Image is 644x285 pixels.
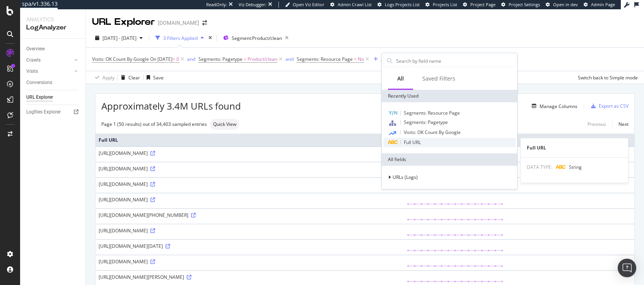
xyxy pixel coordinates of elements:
[99,258,401,265] div: [URL][DOMAIN_NAME]
[187,55,195,63] button: and
[99,196,401,203] div: [URL][DOMAIN_NAME]
[198,56,243,62] span: Segments: Pagetype
[26,79,52,87] div: Conversions
[26,93,53,101] div: URL Explorer
[26,67,72,76] a: Visits
[546,2,578,8] a: Open in dev
[99,243,401,249] div: [URL][DOMAIN_NAME][DATE]
[575,71,638,84] button: Switch back to Simple mode
[163,35,198,41] div: 3 Filters Applied
[92,56,149,62] span: Visits: OK Count By Google
[433,2,457,7] span: Projects List
[202,20,207,26] div: arrow-right-arrow-left
[26,79,80,87] a: Conversions
[26,45,80,53] a: Overview
[382,153,517,166] div: All fields
[152,32,207,44] button: 3 Filters Applied
[358,54,364,65] span: No
[599,103,629,109] div: Export as CSV
[381,56,401,63] div: Add Filter
[297,56,353,62] span: Segments: Resource Page
[338,2,372,7] span: Admin Crawl List
[463,2,495,8] a: Project Page
[404,139,421,146] span: Full URL
[187,56,195,62] div: and
[99,227,401,234] div: [URL][DOMAIN_NAME]
[371,55,401,64] button: Add Filter
[26,108,61,116] div: Logfiles Explorer
[92,32,146,44] button: [DATE] - [DATE]
[102,74,114,81] div: Apply
[232,35,282,41] span: Segment: Product/clean
[176,54,179,65] span: 0
[153,74,164,81] div: Save
[158,19,199,27] div: [DOMAIN_NAME]
[569,164,582,170] span: String
[404,134,634,146] th: Visits: OK Count By Google
[330,2,372,8] a: Admin Crawl List
[210,119,239,130] div: neutral label
[404,110,460,116] span: Segments: Resource Page
[206,2,227,8] div: ReadOnly:
[244,56,246,62] span: =
[173,56,175,62] span: =
[553,2,578,7] span: Open in dev
[591,2,615,7] span: Admin Page
[618,259,636,277] div: Open Intercom Messenger
[395,55,515,67] input: Search by field name
[501,2,540,8] a: Project Settings
[285,2,325,8] a: Open Viz Editor
[470,2,495,7] span: Project Page
[588,100,629,112] button: Export as CSV
[92,71,114,84] button: Apply
[584,2,615,8] a: Admin Page
[128,74,140,81] div: Clear
[101,121,207,127] div: Page 1 (50 results) out of 34,403 sampled entries
[26,45,45,53] div: Overview
[521,144,628,151] div: Full URL
[26,56,72,64] a: Crawls
[96,134,404,146] th: Full URL: activate to sort column ascending
[213,122,236,127] span: Quick View
[285,55,294,63] button: and
[509,2,540,7] span: Project Settings
[99,212,401,218] div: [URL][DOMAIN_NAME][PHONE_NUMBER]
[102,35,137,41] span: [DATE] - [DATE]
[99,165,401,172] div: [URL][DOMAIN_NAME]
[248,54,277,65] span: Product/clean
[422,75,455,82] div: Saved Filters
[118,71,140,84] button: Clear
[285,56,294,62] div: and
[393,174,418,180] span: URLs (Logs)
[150,56,173,62] span: On [DATE]
[99,274,401,280] div: [URL][DOMAIN_NAME][PERSON_NAME]
[382,90,517,102] div: Recently Used
[26,108,80,116] a: Logfiles Explorer
[99,150,401,156] div: [URL][DOMAIN_NAME]
[404,129,461,136] span: Visits: OK Count By Google
[404,119,448,125] span: Segments: Pagetype
[26,67,38,76] div: Visits
[540,103,577,110] div: Manage Columns
[293,2,325,7] span: Open Viz Editor
[26,56,41,64] div: Crawls
[92,15,155,29] div: URL Explorer
[220,32,292,44] button: Segment:Product/clean
[239,2,266,8] div: Viz Debugger:
[26,93,80,101] a: URL Explorer
[529,101,577,111] button: Manage Columns
[26,23,79,32] div: LogAnalyzer
[354,56,357,62] span: =
[101,100,241,113] span: Approximately 3.4M URLs found
[99,181,401,187] div: [URL][DOMAIN_NAME]
[385,2,420,7] span: Logs Projects List
[425,2,457,8] a: Projects List
[612,118,629,130] a: Next
[397,75,404,82] div: All
[527,164,552,170] span: DATA TYPE:
[578,74,638,81] div: Switch back to Simple mode
[378,2,420,8] a: Logs Projects List
[143,71,164,84] button: Save
[26,15,79,23] div: Analytics
[207,34,214,42] div: times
